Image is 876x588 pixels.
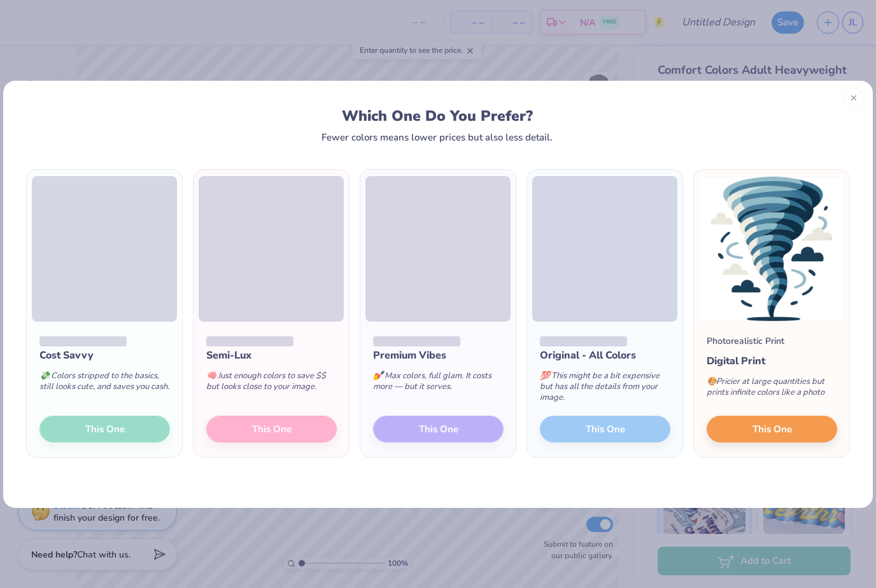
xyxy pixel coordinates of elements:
span: 💯 [540,370,550,381]
div: Max colors, full glam. It costs more — but it serves. [373,363,504,405]
div: Pricier at large quantities but prints infinite colors like a photo [707,369,837,411]
button: This One [707,416,837,442]
div: Just enough colors to save $$ but looks close to your image. [206,363,337,405]
span: 💸 [39,370,50,381]
span: 💅 [373,370,383,381]
div: Premium Vibes [373,348,504,363]
div: Colors stripped to the basics, still looks cute, and saves you cash. [39,363,170,405]
div: Photorealistic Print [707,334,784,348]
div: Semi-Lux [206,348,337,363]
div: This might be a bit expensive but has all the details from your image. [540,363,670,416]
img: Photorealistic preview [699,176,844,322]
div: Fewer colors means lower prices but also less detail. [321,132,553,142]
span: 🧠 [206,370,216,381]
div: Digital Print [707,353,837,369]
div: Original - All Colors [540,348,670,363]
span: 🎨 [707,376,717,387]
span: This One [752,421,792,436]
div: Cost Savvy [39,348,170,363]
div: Which One Do You Prefer? [38,107,837,125]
